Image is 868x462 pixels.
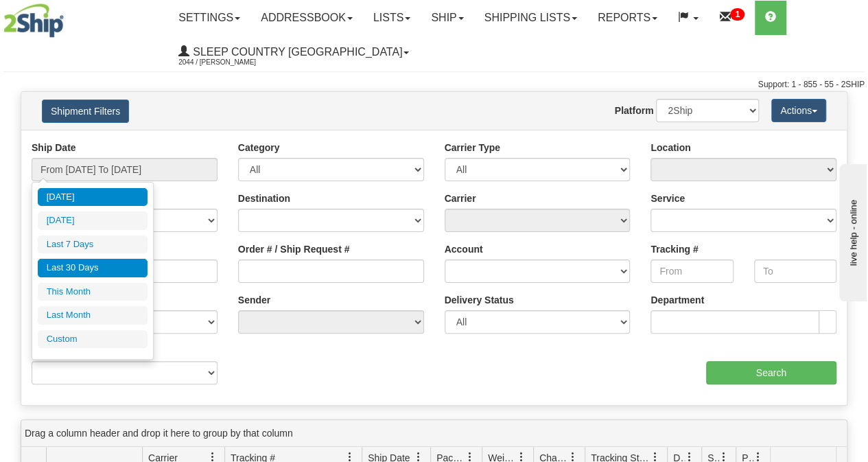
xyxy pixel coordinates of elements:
[10,12,127,22] div: live help - online
[650,259,733,283] input: From
[445,293,514,307] label: Delivery Status
[38,188,148,207] li: [DATE]
[238,242,350,256] label: Order # / Ship Request #
[421,1,473,35] a: Ship
[445,242,483,256] label: Account
[836,161,867,301] iframe: chat widget
[238,293,270,307] label: Sender
[754,259,836,283] input: To
[38,235,148,254] li: Last 7 Days
[706,361,837,384] input: Search
[38,330,148,349] li: Custom
[38,259,148,277] li: Last 30 Days
[3,79,865,91] div: Support: 1 - 855 - 55 - 2SHIP
[650,293,704,307] label: Department
[38,211,148,230] li: [DATE]
[38,306,148,325] li: Last Month
[650,141,690,154] label: Location
[21,420,847,447] div: grid grouping header
[42,100,129,123] button: Shipment Filters
[250,1,363,35] a: Addressbook
[168,35,419,69] a: Sleep Country [GEOGRAPHIC_DATA] 2044 / [PERSON_NAME]
[363,1,421,35] a: Lists
[474,1,587,35] a: Shipping lists
[650,242,698,256] label: Tracking #
[3,3,64,38] img: logo2044.jpg
[238,141,280,154] label: Category
[238,192,290,205] label: Destination
[771,99,826,122] button: Actions
[650,192,685,205] label: Service
[189,46,402,58] span: Sleep Country [GEOGRAPHIC_DATA]
[445,141,500,154] label: Carrier Type
[587,1,668,35] a: Reports
[178,56,281,69] span: 2044 / [PERSON_NAME]
[168,1,250,35] a: Settings
[730,8,744,21] sup: 1
[38,283,148,301] li: This Month
[615,104,654,117] label: Platform
[709,1,755,35] a: 1
[32,141,76,154] label: Ship Date
[445,192,476,205] label: Carrier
